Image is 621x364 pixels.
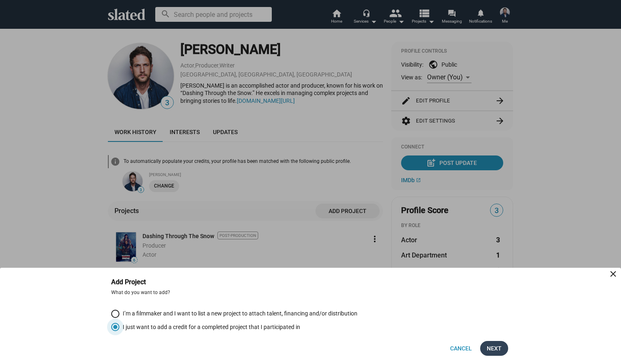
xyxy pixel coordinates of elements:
[111,278,510,290] bottom-sheet-header: Add Project
[450,341,472,356] span: Cancel
[480,341,508,356] button: Next
[119,323,300,331] span: I just want to add a credit for a completed project that I participated in
[111,290,510,296] div: What do you want to add?
[444,341,479,356] button: Cancel
[608,269,618,279] mat-icon: close
[119,310,357,318] span: I’m a filmmaker and I want to list a new project to attach talent, financing and/or distribution
[111,278,157,286] h3: Add Project
[487,341,502,356] span: Next
[111,309,510,331] mat-radio-group: Select an option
